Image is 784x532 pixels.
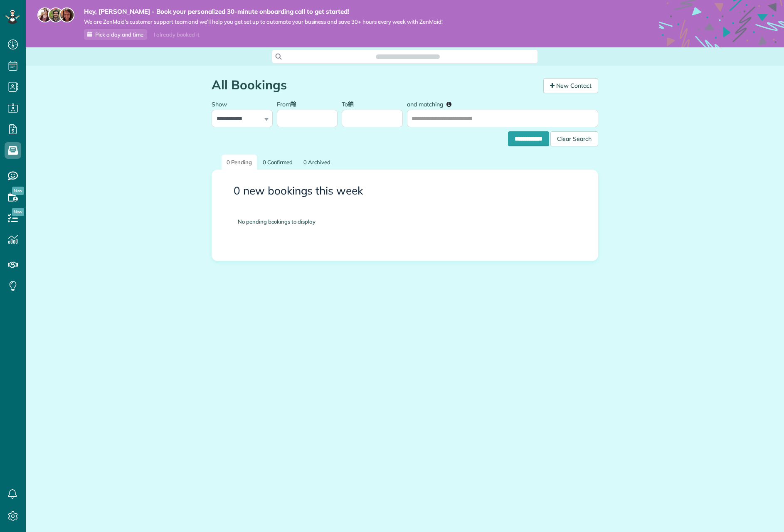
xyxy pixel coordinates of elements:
div: Clear Search [550,131,598,146]
a: Clear Search [550,133,598,140]
a: 0 Archived [298,155,335,170]
span: New [12,187,24,195]
div: No pending bookings to display [225,205,584,238]
label: and matching [407,96,457,111]
img: maria-72a9807cf96188c08ef61303f053569d2e2a8a1cde33d635c8a3ac13582a053d.jpg [37,7,52,22]
label: To [342,96,357,111]
label: From [277,96,300,111]
span: New [12,208,24,216]
a: Pick a day and time [84,29,147,40]
strong: Hey, [PERSON_NAME] - Book your personalized 30-minute onboarding call to get started! [84,7,443,16]
img: jorge-587dff0eeaa6aab1f244e6dc62b8924c3b6ad411094392a53c71c6c4a576187d.jpg [48,7,63,22]
h3: 0 new bookings this week [234,185,576,197]
a: 0 Confirmed [258,155,298,170]
span: We are ZenMaid’s customer support team and we’ll help you get set up to automate your business an... [84,18,443,25]
span: Search ZenMaid… [384,52,431,61]
a: 0 Pending [222,155,257,170]
div: I already booked it [149,30,204,40]
h1: All Bookings [212,78,537,92]
span: Pick a day and time [95,31,143,38]
img: michelle-19f622bdf1676172e81f8f8fba1fb50e276960ebfe0243fe18214015130c80e4.jpg [59,7,74,22]
a: New Contact [543,78,598,93]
